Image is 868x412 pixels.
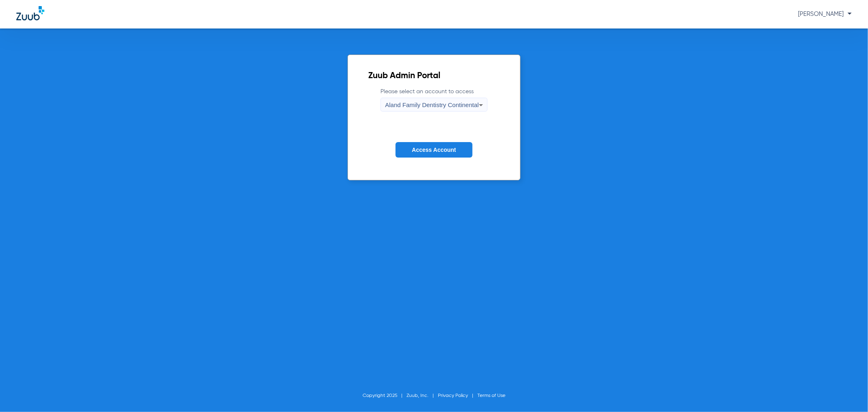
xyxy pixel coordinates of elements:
img: Zuub Logo [16,6,44,20]
a: Terms of Use [477,393,505,398]
span: Aland Family Dentistry Continental [385,101,479,108]
label: Please select an account to access [380,88,487,112]
span: Access Account [412,147,456,153]
li: Zuub, Inc. [407,392,438,400]
button: Access Account [396,142,472,158]
li: Copyright 2025 [363,392,407,400]
a: Privacy Policy [438,393,468,398]
iframe: Chat Widget [827,373,868,412]
h2: Zuub Admin Portal [368,72,499,80]
span: [PERSON_NAME] [798,11,852,17]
